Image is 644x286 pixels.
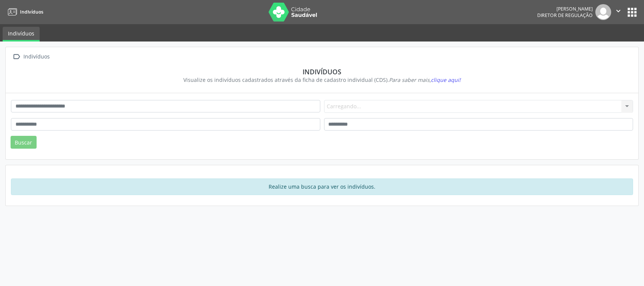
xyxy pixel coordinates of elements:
[16,76,628,84] div: Visualize os indivíduos cadastrados através da ficha de cadastro individual (CDS).
[20,9,43,15] span: Indivíduos
[611,4,626,20] button: 
[431,76,461,83] span: clique aqui!
[11,136,37,149] button: Buscar
[537,6,593,12] div: [PERSON_NAME]
[595,4,611,20] img: img
[614,7,622,15] i: 
[5,6,43,18] a: Indivíduos
[3,27,40,42] a: Indivíduos
[389,76,461,83] i: Para saber mais,
[11,51,22,62] i: 
[11,51,51,62] a:  Indivíduos
[626,6,639,19] button: apps
[11,178,633,195] div: Realize uma busca para ver os indivíduos.
[16,68,628,76] div: Indivíduos
[22,51,51,62] div: Indivíduos
[537,12,593,18] span: Diretor de regulação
